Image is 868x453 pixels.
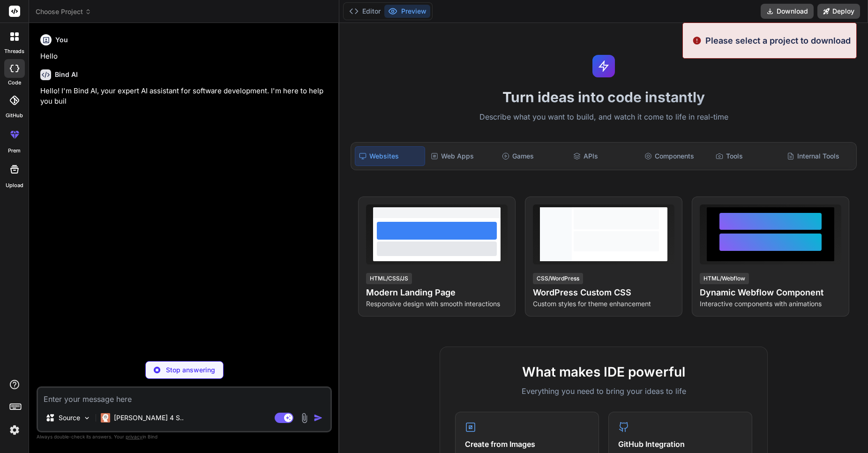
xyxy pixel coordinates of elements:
h4: WordPress Custom CSS [533,286,674,299]
img: settings [7,422,22,438]
p: Hello [40,51,330,62]
img: Claude 4 Sonnet [101,413,110,423]
label: threads [4,47,24,55]
button: Editor [345,5,384,18]
img: attachment [299,413,310,423]
p: Hello! I'm Bind AI, your expert AI assistant for software development. I'm here to help you buil [40,86,330,107]
div: APIs [569,146,639,166]
h4: Dynamic Webflow Component [700,286,841,299]
h4: Modern Landing Page [366,286,508,299]
div: Websites [355,146,425,166]
label: Upload [6,181,23,189]
div: Games [498,146,568,166]
img: icon [314,413,323,423]
p: Please select a project to download [705,34,851,47]
button: Download [761,4,814,19]
h6: You [55,35,68,45]
div: Web Apps [427,146,496,166]
div: CSS/WordPress [533,273,583,284]
span: Choose Project [36,7,91,16]
span: privacy [126,434,142,439]
p: Responsive design with smooth interactions [366,299,508,309]
button: Deploy [817,4,860,19]
div: HTML/CSS/JS [366,273,412,284]
div: Internal Tools [783,146,853,166]
label: GitHub [6,112,23,120]
p: Describe what you want to build, and watch it come to life in real-time [345,111,862,123]
div: Tools [712,146,781,166]
h4: GitHub Integration [618,438,742,450]
div: Components [641,146,710,166]
h4: Create from Images [465,438,589,450]
img: alert [692,34,702,47]
p: Always double-check its answers. Your in Bind [37,432,332,441]
p: Everything you need to bring your ideas to life [455,385,752,397]
p: Interactive components with animations [700,299,841,309]
h1: Turn ideas into code instantly [345,89,862,106]
label: code [8,79,21,87]
p: Source [59,413,80,423]
label: prem [8,147,21,155]
p: [PERSON_NAME] 4 S.. [114,413,184,423]
button: Preview [384,5,430,18]
h6: Bind AI [55,70,78,79]
p: Custom styles for theme enhancement [533,299,674,309]
div: HTML/Webflow [700,273,749,284]
p: Stop answering [166,365,215,375]
img: Pick Models [83,414,91,422]
h2: What makes IDE powerful [455,362,752,382]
